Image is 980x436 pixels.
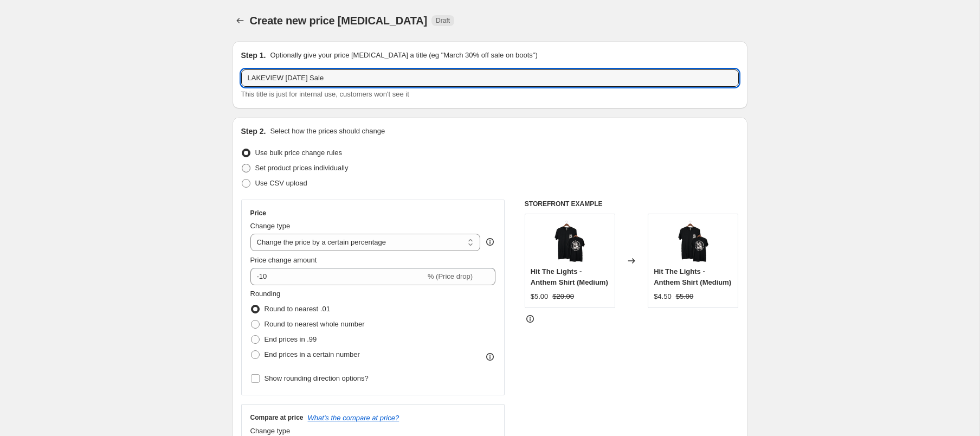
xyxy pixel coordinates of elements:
span: Show rounding direction options? [265,374,369,382]
button: Price change jobs [233,13,248,28]
span: Rounding [250,290,281,298]
h3: Compare at price [250,413,304,422]
span: End prices in a certain number [265,350,360,358]
input: 30% off holiday sale [241,69,739,87]
span: Draft [436,16,450,25]
span: Change type [250,222,291,230]
img: HTL_Anthem_group_80x.png [672,220,715,263]
h6: STOREFRONT EXAMPLE [525,200,739,208]
span: Change type [250,427,291,435]
input: -15 [250,268,425,285]
span: This title is just for internal use, customers won't see it [241,90,409,98]
span: $5.00 [531,292,549,300]
div: help [485,236,495,247]
p: Optionally give your price [MEDICAL_DATA] a title (eg "March 30% off sale on boots") [270,50,537,61]
h2: Step 1. [241,50,266,61]
button: What's the compare at price? [308,414,399,422]
span: % (Price drop) [428,272,473,280]
span: Hit The Lights - Anthem Shirt (Medium) [654,267,731,286]
span: End prices in .99 [265,335,317,343]
h3: Price [250,209,266,217]
p: Select how the prices should change [270,126,385,137]
span: Round to nearest .01 [265,305,330,313]
span: $4.50 [654,292,672,300]
span: Use bulk price change rules [255,149,342,157]
span: Price change amount [250,256,317,264]
span: $20.00 [552,292,574,300]
img: HTL_Anthem_group_80x.png [548,220,591,263]
h2: Step 2. [241,126,266,137]
span: Use CSV upload [255,179,307,187]
span: Set product prices individually [255,164,349,172]
span: $5.00 [676,292,694,300]
span: Hit The Lights - Anthem Shirt (Medium) [531,267,608,286]
span: Create new price [MEDICAL_DATA] [250,15,428,27]
span: Round to nearest whole number [265,320,365,328]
